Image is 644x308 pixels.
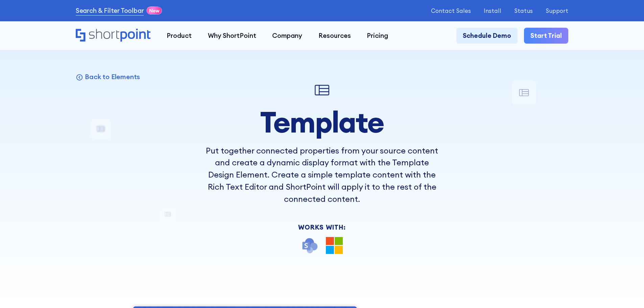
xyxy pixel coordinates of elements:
[456,28,518,44] a: Schedule Demo
[272,31,302,41] div: Company
[264,28,310,44] a: Company
[159,28,200,44] a: Product
[85,72,140,81] p: Back to Elements
[359,28,397,44] a: Pricing
[310,28,359,44] a: Resources
[201,106,443,138] h1: Template
[76,72,140,81] a: Back to Elements
[167,31,192,41] div: Product
[326,237,343,254] img: Microsoft 365 logo
[201,145,443,205] p: Put together connected properties from your source content and create a dynamic display format wi...
[484,7,501,14] a: Install
[546,7,568,14] a: Support
[514,7,533,14] a: Status
[431,7,471,14] a: Contact Sales
[208,31,256,41] div: Why ShortPoint
[76,6,144,16] a: Search & Filter Toolbar
[610,276,644,308] iframe: Chat Widget
[367,31,388,41] div: Pricing
[76,29,150,43] a: Home
[524,28,568,44] a: Start Trial
[312,80,332,100] img: Template
[201,224,443,231] div: Works With:
[318,31,351,41] div: Resources
[200,28,264,44] a: Why ShortPoint
[301,237,318,254] img: SharePoint icon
